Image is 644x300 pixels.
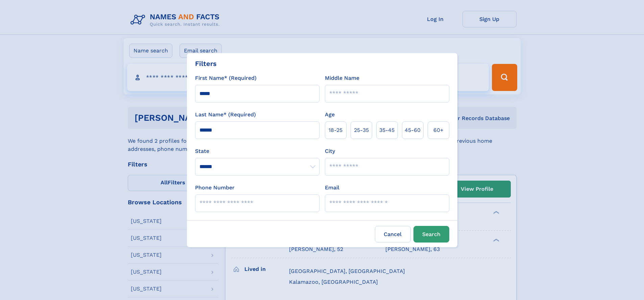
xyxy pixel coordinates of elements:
[325,184,339,192] label: Email
[413,226,449,243] button: Search
[325,111,335,119] label: Age
[329,126,342,134] span: 18‑25
[375,226,411,243] label: Cancel
[195,147,319,155] label: State
[325,147,335,155] label: City
[354,126,369,134] span: 25‑35
[325,74,359,82] label: Middle Name
[405,126,421,134] span: 45‑60
[379,126,395,134] span: 35‑45
[433,126,444,134] span: 60+
[195,111,256,119] label: Last Name* (Required)
[195,184,235,192] label: Phone Number
[195,59,217,69] div: Filters
[195,74,257,82] label: First Name* (Required)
